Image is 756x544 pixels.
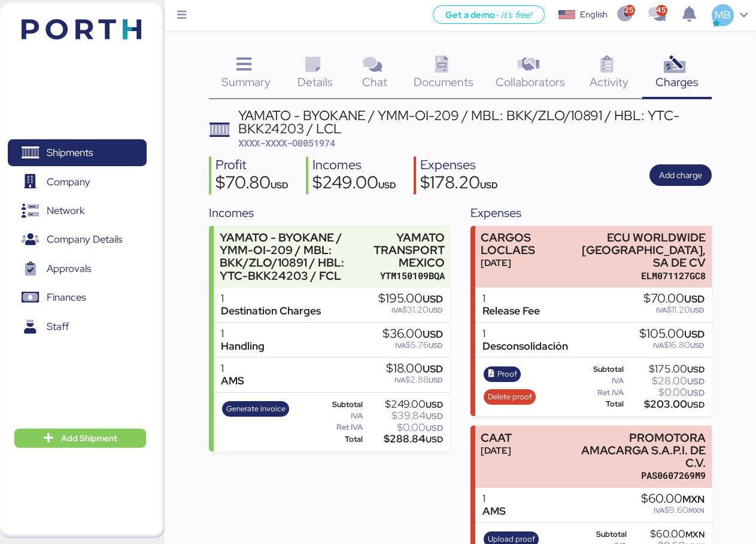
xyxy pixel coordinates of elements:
[386,362,443,375] div: $18.00
[374,270,445,282] div: YTM150109BQA
[226,402,286,415] span: Generate invoice
[221,340,265,353] div: Handling
[690,305,705,315] span: USD
[654,506,664,515] span: IVA
[653,341,664,350] span: IVA
[470,204,712,222] div: Expenses
[641,506,705,515] div: $9.60
[394,375,405,385] span: IVA
[575,389,624,397] div: Ret IVA
[656,305,667,315] span: IVA
[221,328,265,340] div: 1
[575,400,624,408] div: Total
[215,157,289,174] div: Profit
[8,313,147,341] a: Staff
[481,444,512,457] div: [DATE]
[643,305,705,314] div: $11.20
[497,368,517,381] span: Proof
[382,341,443,350] div: $5.76
[649,164,712,186] button: Add charge
[639,328,705,341] div: $105.00
[8,139,147,167] a: Shipments
[297,74,333,90] span: Details
[47,144,93,161] span: Shipments
[221,362,244,375] div: 1
[47,231,122,248] span: Company Details
[378,179,396,191] span: USD
[8,197,147,225] a: Network
[629,530,705,539] div: $60.00
[626,400,705,409] div: $203.00
[221,74,271,90] span: Summary
[47,202,84,219] span: Network
[314,401,363,409] div: Subtotal
[365,435,443,444] div: $288.84
[47,318,69,335] span: Staff
[362,74,387,90] span: Chat
[378,292,443,305] div: $195.00
[420,174,498,194] div: $178.20
[8,168,147,195] a: Company
[687,364,705,375] span: USD
[222,401,289,417] button: Generate invoice
[314,412,363,420] div: IVA
[684,292,705,305] span: USD
[482,305,540,317] div: Release Fee
[571,432,706,469] div: PROMOTORA AMACARGA S.A.P.I. DE C.V.
[426,434,443,445] span: USD
[580,8,608,21] div: English
[382,328,443,341] div: $36.00
[14,429,146,448] button: Add Shipment
[238,137,335,149] span: XXXX-XXXX-O0051974
[8,284,147,311] a: Finances
[426,423,443,433] span: USD
[687,376,705,387] span: USD
[365,423,443,432] div: $0.00
[659,168,702,182] span: Add charge
[626,388,705,397] div: $0.00
[715,7,731,23] span: MB
[209,204,450,222] div: Incomes
[221,375,244,387] div: AMS
[682,493,705,506] span: MXN
[626,377,705,386] div: $28.00
[685,529,705,540] span: MXN
[215,174,289,194] div: $70.80
[365,411,443,420] div: $39.84
[378,305,443,314] div: $31.20
[429,375,443,385] span: USD
[426,399,443,410] span: USD
[221,292,321,305] div: 1
[429,341,443,350] span: USD
[238,109,712,136] div: YAMATO - BYOKANE / YMM-OI-209 / MBL: BKK/ZLO/10891 / HBL: YTC-BKK24203 / LCL
[480,179,498,191] span: USD
[482,340,568,353] div: Desconsolidación
[312,157,396,174] div: Incomes
[575,377,624,385] div: IVA
[314,423,363,432] div: Ret IVA
[391,305,402,315] span: IVA
[423,328,443,341] span: USD
[655,74,699,90] span: Charges
[47,289,86,306] span: Finances
[220,231,368,282] div: YAMATO - BYOKANE / YMM-OI-209 / MBL: BKK/ZLO/10891 / HBL: YTC-BKK24203 / FCL
[496,74,565,90] span: Collaborators
[420,157,498,174] div: Expenses
[482,292,540,305] div: 1
[626,365,705,374] div: $175.00
[641,493,705,506] div: $60.00
[687,399,705,410] span: USD
[8,226,147,253] a: Company Details
[571,270,706,282] div: ELM071127GC8
[414,74,473,90] span: Documents
[482,505,506,518] div: AMS
[575,365,624,374] div: Subtotal
[47,260,91,277] span: Approvals
[221,305,321,317] div: Destination Charges
[374,231,445,269] div: YAMATO TRANSPORT MEXICO
[312,174,396,194] div: $249.00
[47,173,90,191] span: Company
[426,411,443,421] span: USD
[687,387,705,398] span: USD
[61,431,117,445] span: Add Shipment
